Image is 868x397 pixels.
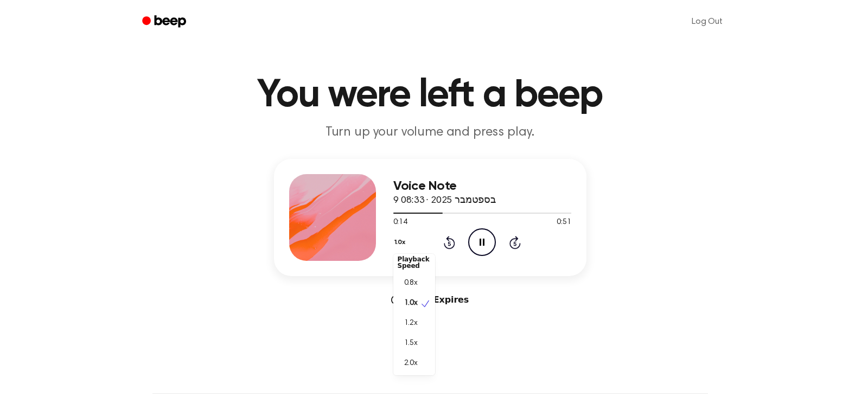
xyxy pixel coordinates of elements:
div: 1.0x [393,254,435,375]
span: 2.0x [404,358,418,369]
span: 1.5x [404,338,418,349]
span: 1.0x [404,298,418,309]
span: 1.2x [404,318,418,329]
span: 0.8x [404,278,418,289]
button: 1.0x [393,233,410,252]
div: Playback Speed [393,252,435,273]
